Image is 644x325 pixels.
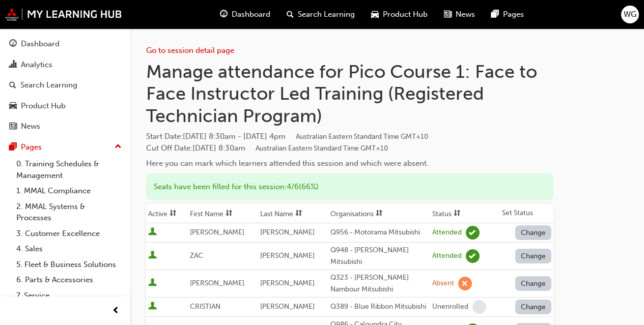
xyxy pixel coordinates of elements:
h1: Manage attendance for Pico Course 1: Face to Face Instructor Led Training (Registered Technician ... [146,61,553,127]
button: Change [515,276,552,291]
a: 1. MMAL Compliance [12,183,126,199]
div: Q389 - Blue Ribbon Mitsubishi [330,301,428,313]
a: guage-iconDashboard [212,4,278,25]
span: Australian Eastern Standard Time GMT+10 [256,144,388,153]
a: 5. Fleet & Business Solutions [12,257,126,273]
span: User is active [148,302,157,312]
a: Analytics [4,55,126,74]
span: User is active [148,227,157,238]
a: 6. Parts & Accessories [12,272,126,288]
span: learningRecordVerb_ATTEND-icon [466,226,480,240]
span: Dashboard [232,9,270,20]
a: 7. Service [12,288,126,304]
span: Pages [503,9,524,20]
button: Change [515,300,552,314]
div: Analytics [21,59,52,71]
span: CRISTIAN [190,302,220,311]
div: Attended [432,228,462,238]
div: Pages [21,141,42,153]
span: guage-icon [9,40,17,49]
span: [PERSON_NAME] [260,228,315,237]
button: Change [515,225,552,240]
span: search-icon [9,81,16,90]
a: 2. MMAL Systems & Processes [12,199,126,226]
span: pages-icon [9,143,17,152]
span: [PERSON_NAME] [260,251,315,260]
span: ZAC [190,251,203,260]
a: 0. Training Schedules & Management [12,156,126,183]
span: sorting-icon [170,210,177,218]
div: Here you can mark which learners attended this session and which were absent. [146,158,553,169]
span: [DATE] 8:30am - [DATE] 4pm [183,132,428,141]
span: car-icon [9,102,17,111]
span: News [456,9,475,20]
button: Pages [4,138,126,157]
span: Australian Eastern Standard Time GMT+10 [296,132,428,141]
span: guage-icon [220,8,228,21]
div: Unenrolled [432,302,468,312]
span: car-icon [371,8,379,21]
div: Seats have been filled for this session : 4 / 6 ( 66% ) [146,173,553,200]
span: Start Date : [146,131,553,142]
span: Product Hub [383,9,428,20]
span: sorting-icon [454,210,461,218]
div: Attended [432,251,462,261]
a: car-iconProduct Hub [363,4,436,25]
span: [PERSON_NAME] [190,279,244,287]
div: Q323 - [PERSON_NAME] Nambour Mitsubishi [330,272,428,295]
div: Q948 - [PERSON_NAME] Mitsubishi [330,245,428,268]
button: Change [515,249,552,263]
div: News [21,121,40,132]
img: mmal [5,8,122,21]
span: sorting-icon [226,210,233,218]
div: Absent [432,279,454,288]
span: [PERSON_NAME] [190,228,244,237]
span: news-icon [444,8,452,21]
a: 4. Sales [12,241,126,257]
th: Toggle SortBy [430,204,500,223]
div: Search Learning [20,79,77,91]
div: Dashboard [21,38,60,50]
span: learningRecordVerb_ATTEND-icon [466,249,480,263]
a: Product Hub [4,97,126,115]
span: [PERSON_NAME] [260,279,315,287]
a: news-iconNews [436,4,483,25]
span: User is active [148,251,157,261]
th: Toggle SortBy [188,204,258,223]
span: sorting-icon [376,210,383,218]
span: search-icon [287,8,294,21]
a: Go to session detail page [146,46,234,55]
a: Search Learning [4,76,126,95]
th: Toggle SortBy [146,204,188,223]
th: Toggle SortBy [258,204,328,223]
span: sorting-icon [295,210,302,218]
span: WG [624,9,636,20]
button: WG [621,6,639,23]
a: pages-iconPages [483,4,532,25]
div: Product Hub [21,100,66,112]
div: Q956 - Motorama Mitsubishi [330,227,428,239]
span: pages-icon [491,8,499,21]
a: search-iconSearch Learning [278,4,363,25]
span: chart-icon [9,61,17,70]
span: [PERSON_NAME] [260,302,315,311]
span: User is active [148,278,157,288]
button: DashboardAnalyticsSearch LearningProduct HubNews [4,33,126,138]
th: Set Status [500,204,553,223]
span: Cut Off Date : [DATE] 8:30am [146,143,388,153]
th: Toggle SortBy [328,204,430,223]
a: Dashboard [4,35,126,53]
span: news-icon [9,122,17,131]
span: prev-icon [112,305,120,317]
span: up-icon [115,140,122,154]
span: learningRecordVerb_NONE-icon [472,300,486,314]
a: News [4,117,126,136]
span: learningRecordVerb_ABSENT-icon [458,277,472,290]
span: Search Learning [298,9,355,20]
a: 3. Customer Excellence [12,226,126,242]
